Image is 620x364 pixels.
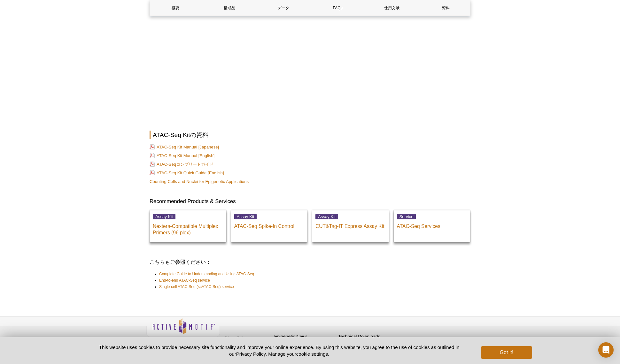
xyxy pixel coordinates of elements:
a: Complete Guide to Understanding and Using ATAC-Seq [159,271,254,277]
a: Single-cell ATAC-Seq (scATAC-Seq) service [159,284,234,290]
p: CUT&Tag-IT Express Assay Kit [315,220,386,230]
h4: Epigenetic News [274,334,335,339]
a: Assay Kit CUT&Tag-IT Express Assay Kit [312,210,389,242]
a: End-to-end ATAC-Seq service [159,277,210,284]
div: Open Intercom Messenger [598,342,614,358]
h3: Recommended Products & Services [150,198,470,205]
a: Assay Kit Nextera-Compatible Multiplex Primers (96 plex) [150,210,226,242]
a: ATAC-Seq Kit Quick Guide [English] [150,170,224,176]
a: FAQs [312,0,363,16]
p: This website uses cookies to provide necessary site functionality and improve your online experie... [88,344,470,357]
a: ATAC-Seqコンプリートガイド [150,161,213,167]
a: Privacy Policy [223,333,248,343]
a: 使用文献 [366,0,417,16]
a: データ [258,0,309,16]
p: ATAC-Seq Services [397,220,467,230]
span: Assay Kit [234,214,257,219]
h3: こちらもご参照ください： [150,258,470,266]
button: Got it! [481,346,532,359]
h2: ATAC-Seq Kitの資料 [150,131,470,139]
p: Nextera-Compatible Multiplex Primers (96 plex) [153,220,223,236]
a: 構成品 [204,0,255,16]
span: Assay Kit [153,214,175,219]
a: 資料 [421,0,471,16]
a: 概要 [150,0,201,16]
a: Service ATAC-Seq Services [394,210,470,242]
a: ATAC-Seq Kit Manual [Japanese] [150,144,219,150]
button: cookie settings [296,351,328,357]
img: Active Motif, [146,316,220,342]
span: Service [397,214,416,219]
table: Click to Verify - This site chose Symantec SSL for secure e-commerce and confidential communicati... [402,328,450,342]
a: Counting Cells and Nuclei for Epigenetic Applications [150,179,249,184]
a: Assay Kit ATAC-Seq Spike-In Control [231,210,308,242]
p: ATAC-Seq Spike-In Control [234,220,305,230]
a: ATAC-Seq Kit Manual [English] [150,153,214,159]
h4: Technical Downloads [338,334,399,339]
a: Privacy Policy [236,351,266,357]
span: Assay Kit [315,214,338,219]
